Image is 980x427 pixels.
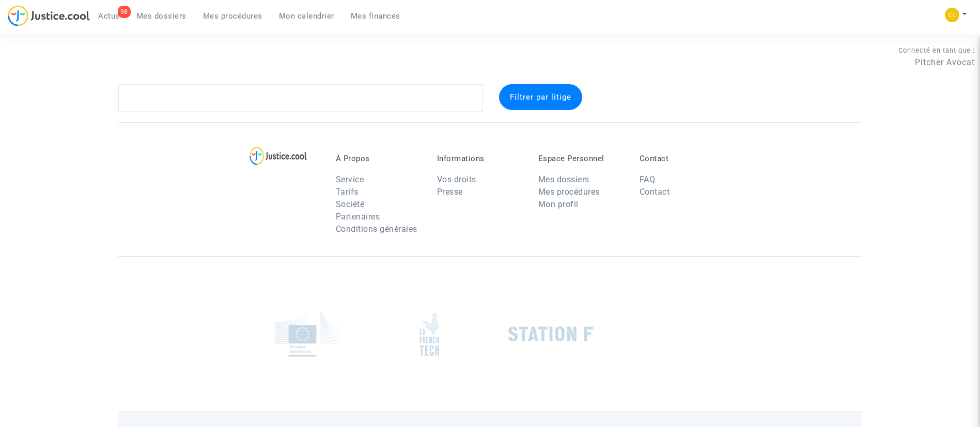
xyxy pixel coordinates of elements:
a: Contact [640,187,670,197]
img: stationf.png [508,326,594,342]
a: Société [336,199,365,209]
img: french_tech.png [419,312,439,356]
span: Actus [98,11,120,21]
img: jc-logo.svg [8,5,90,26]
a: Mes dossiers [538,175,589,184]
span: Mes finances [351,11,400,21]
a: FAQ [640,175,656,184]
img: 6fca9af68d76bfc0a5525c74dfee314f [945,8,959,22]
a: Mes procédures [538,187,600,197]
p: Contact [640,154,725,163]
p: À Propos [336,154,422,163]
a: Tarifs [336,187,359,197]
a: Mon profil [538,199,579,209]
a: Conditions générales [336,224,417,234]
a: Partenaires [336,212,380,222]
span: Filtrer par litige [510,92,571,102]
a: Vos droits [437,175,476,184]
span: Mon calendrier [279,11,334,21]
a: Mes dossiers [128,8,195,24]
a: Mes finances [343,8,409,24]
p: Espace Personnel [538,154,624,163]
p: Informations [437,154,523,163]
span: Connecté en tant que : [898,46,975,54]
span: Mes procédures [203,11,262,21]
a: Mes procédures [195,8,271,24]
img: logo-lg.svg [250,147,307,165]
a: Presse [437,187,463,197]
a: Mon calendrier [271,8,343,24]
div: 98 [118,6,131,18]
span: Mes dossiers [136,11,186,21]
a: Service [336,175,364,184]
a: 98Actus [90,8,128,24]
img: europe_commision.png [275,312,340,357]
